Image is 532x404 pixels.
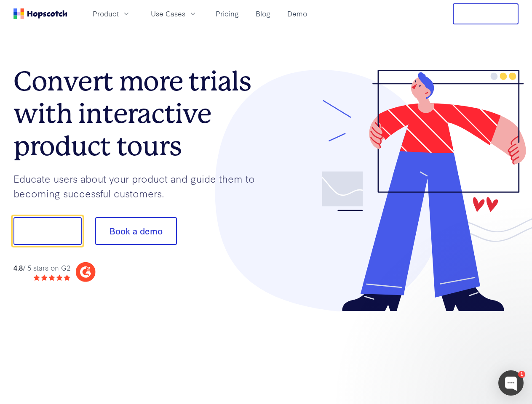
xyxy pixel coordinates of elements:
a: Pricing [212,7,242,21]
button: Free Trial [453,3,519,24]
a: Home [13,8,67,19]
span: Use Cases [151,8,185,19]
button: Use Cases [146,7,202,21]
p: Educate users about your product and guide them to becoming successful customers. [13,171,266,200]
div: / 5 stars on G2 [13,263,70,273]
h1: Convert more trials with interactive product tours [13,65,266,162]
div: 1 [518,371,525,378]
span: Product [93,8,119,19]
a: Blog [252,7,274,21]
strong: 4.8 [13,263,23,272]
button: Product [88,7,136,21]
button: Show me! [13,217,82,245]
button: Book a demo [95,217,177,245]
a: Demo [284,7,310,21]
